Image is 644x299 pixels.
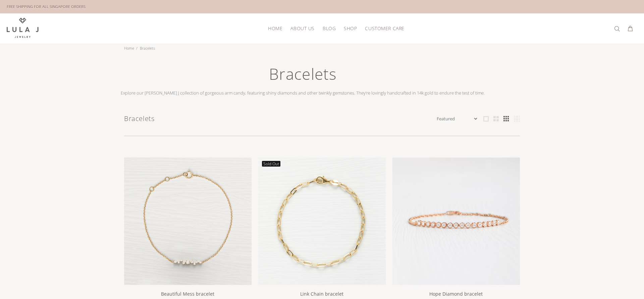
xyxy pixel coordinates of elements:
[124,218,252,224] a: Beautiful Mess bracelet
[136,44,157,53] li: Bracelets
[340,23,361,34] a: Shop
[124,46,134,51] a: Home
[344,26,357,31] span: Shop
[319,23,340,34] a: Blog
[286,23,318,34] a: About Us
[361,23,404,34] a: Customer Care
[161,291,214,297] a: Beautiful Mess bracelet
[268,26,282,31] span: HOME
[121,64,485,89] h1: Bracelets
[124,114,435,124] h1: Bracelets
[262,161,280,167] span: Sold Out
[300,291,343,297] a: Link Chain bracelet
[392,218,520,224] a: Hope Diamond bracelet
[121,64,485,96] div: Explore our [PERSON_NAME] J collection of gorgeous arm candy, featuring shiny diamonds and other ...
[258,158,386,285] img: Link Chain bracelet
[323,26,336,31] span: Blog
[258,218,386,224] a: Link Chain bracelet Sold Out
[429,291,483,297] a: Hope Diamond bracelet
[7,3,86,10] div: FREE SHIPPING FOR ALL SINGAPORE ORDERS
[365,26,404,31] span: Customer Care
[290,26,314,31] span: About Us
[264,23,286,34] a: HOME
[124,158,252,285] img: Beautiful Mess bracelet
